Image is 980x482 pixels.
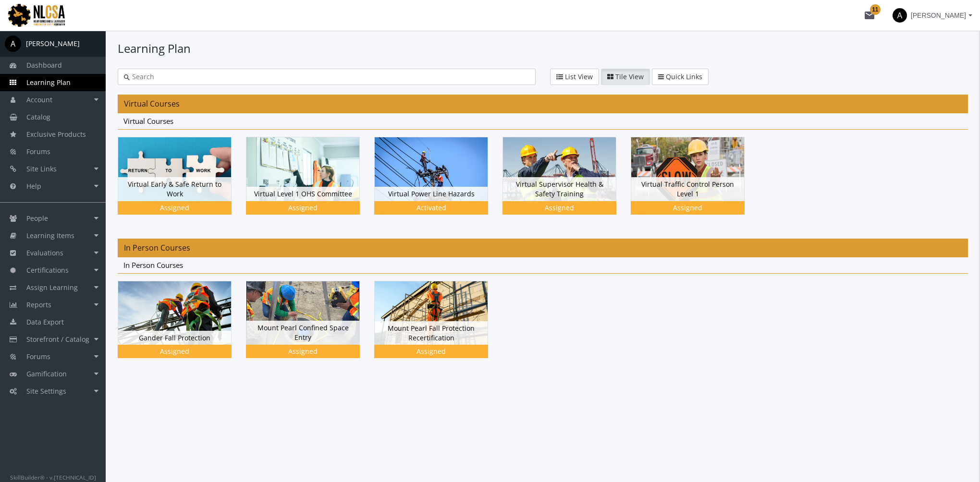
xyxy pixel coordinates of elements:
span: List View [565,72,593,81]
div: Assigned [120,347,230,356]
div: Assigned [376,347,486,356]
span: In Person Courses [124,242,190,253]
div: Virtual Traffic Control Person Level 1 [631,137,759,229]
span: Dashboard [26,60,62,70]
span: People [26,214,48,223]
span: Forums [26,352,50,361]
div: Virtual Level 1 OHS Committee [246,187,359,201]
div: Virtual Power Line Hazards [375,187,488,201]
span: Tile View [615,72,644,81]
div: Virtual Early & Safe Return to Work [118,177,231,201]
span: Help [26,181,41,191]
span: Learning Plan [26,78,71,87]
span: Gamification [26,369,67,378]
span: Account [26,95,52,104]
div: Virtual Supervisor Health & Safety Training [502,137,631,229]
span: Certifications [26,265,69,275]
div: Gander Fall Protection [118,331,231,345]
span: Storefront / Catalog [26,335,89,344]
span: Virtual Courses [124,98,180,109]
input: Search [130,72,529,82]
span: In Person Courses [123,260,183,270]
span: Site Settings [26,386,66,396]
span: Quick Links [666,72,702,81]
span: Learning Items [26,231,74,240]
div: Virtual Supervisor Health & Safety Training [503,177,616,201]
div: Assigned [120,203,230,213]
span: Assign Learning [26,283,78,292]
div: Mount Pearl Fall Protection Recertification [375,321,488,345]
span: Forums [26,147,50,156]
div: Virtual Traffic Control Person Level 1 [631,177,744,201]
span: Evaluations [26,248,63,257]
div: Mount Pearl Fall Protection Recertification [374,281,502,373]
div: Activated [376,203,486,213]
span: Exclusive Products [26,130,86,139]
span: [PERSON_NAME] [911,7,966,24]
small: SkillBuilder® - v.[TECHNICAL_ID] [10,473,96,481]
div: Assigned [504,203,614,213]
div: Virtual Level 1 OHS Committee [246,137,374,229]
div: Virtual Early & Safe Return to Work [118,137,246,229]
span: A [893,8,907,23]
h1: Learning Plan [118,40,968,57]
span: Data Export [26,317,64,326]
mat-icon: mail [864,10,875,21]
div: Mount Pearl Confined Space Entry [246,281,374,373]
span: Reports [26,300,51,309]
span: Virtual Courses [123,116,173,126]
span: A [5,36,21,52]
span: Catalog [26,112,50,121]
div: Gander Fall Protection [118,281,246,373]
div: Assigned [633,203,743,213]
div: Assigned [248,347,358,356]
span: Site Links [26,164,57,173]
div: Assigned [248,203,358,213]
div: Mount Pearl Confined Space Entry [246,321,359,344]
div: [PERSON_NAME] [26,39,80,48]
div: Virtual Power Line Hazards [374,137,502,229]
